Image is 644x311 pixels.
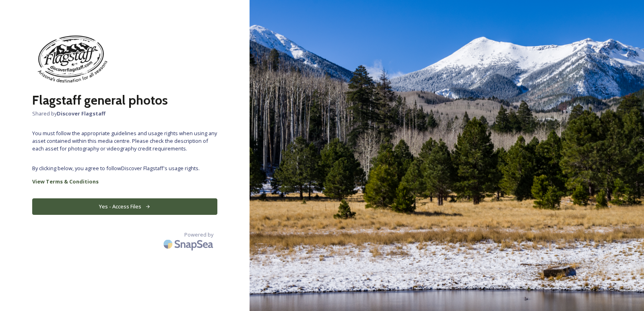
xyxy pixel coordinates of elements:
[161,235,217,253] img: SnapSea Logo
[184,231,213,239] span: Powered by
[32,177,217,186] a: View Terms & Conditions
[32,91,217,110] h2: Flagstaff general photos
[32,130,217,153] span: You must follow the appropriate guidelines and usage rights when using any asset contained within...
[32,165,217,172] span: By clicking below, you agree to follow Discover Flagstaff 's usage rights.
[57,110,105,117] strong: Discover Flagstaff
[32,198,217,215] button: Yes - Access Files
[32,32,113,87] img: discover%20flagstaff%20logo.jpg
[32,178,99,185] strong: View Terms & Conditions
[32,110,217,117] span: Shared by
